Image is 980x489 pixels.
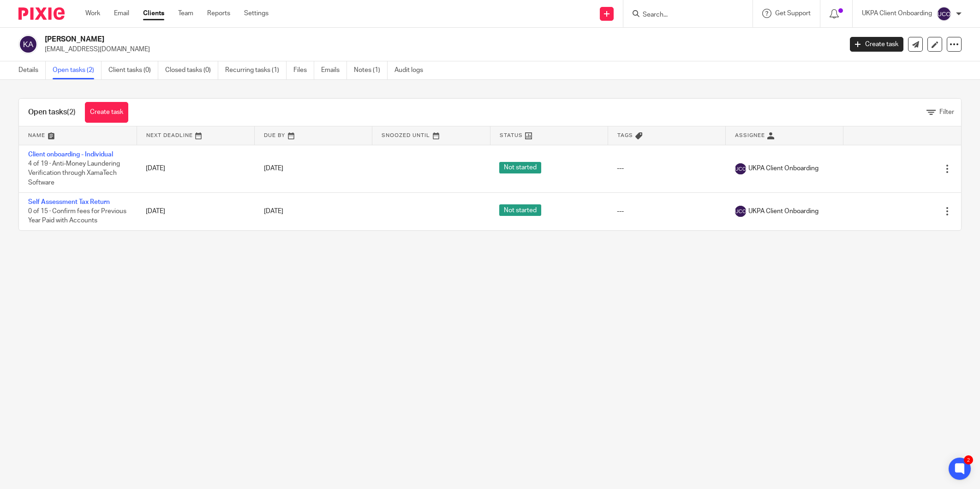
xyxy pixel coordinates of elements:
div: --- [617,207,716,216]
span: [DATE] [264,208,283,215]
a: Clients [143,9,164,18]
a: Client onboarding - Individual [28,151,113,158]
td: [DATE] [137,145,254,192]
span: Status [500,133,523,138]
img: svg%3E [735,206,746,217]
a: Client tasks (0) [108,61,158,79]
a: Create task [85,102,128,123]
a: Notes (1) [354,61,388,79]
a: Email [114,9,129,18]
span: Get Support [775,10,811,17]
h1: Open tasks [28,107,76,117]
input: Search [642,11,725,19]
a: Recurring tasks (1) [225,61,287,79]
span: (2) [67,108,76,116]
a: Team [178,9,193,18]
a: Details [18,61,46,79]
td: [DATE] [137,192,254,230]
span: UKPA Client Onboarding [748,207,819,216]
a: Work [85,9,100,18]
p: UKPA Client Onboarding [862,9,932,18]
span: Tags [617,133,633,138]
h2: [PERSON_NAME] [45,35,678,44]
a: Reports [207,9,230,18]
span: [DATE] [264,165,283,172]
span: UKPA Client Onboarding [748,164,819,173]
span: Snoozed Until [382,133,430,138]
img: svg%3E [735,163,746,174]
img: svg%3E [18,35,38,54]
div: --- [617,164,716,173]
span: 4 of 19 · Anti-Money Laundering Verification through XamaTech Software [28,161,120,186]
img: svg%3E [937,6,951,21]
img: Pixie [18,7,65,20]
a: Emails [321,61,347,79]
span: Not started [499,162,541,173]
span: 0 of 15 · Confirm fees for Previous Year Paid with Accounts [28,208,126,224]
span: Not started [499,204,541,216]
a: Create task [850,37,903,52]
span: Filter [939,109,954,115]
a: Closed tasks (0) [165,61,218,79]
p: [EMAIL_ADDRESS][DOMAIN_NAME] [45,45,836,54]
a: Audit logs [394,61,430,79]
a: Open tasks (2) [53,61,102,79]
a: Self Assessment Tax Return [28,199,110,205]
a: Files [293,61,314,79]
a: Settings [244,9,269,18]
div: 2 [964,455,973,465]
